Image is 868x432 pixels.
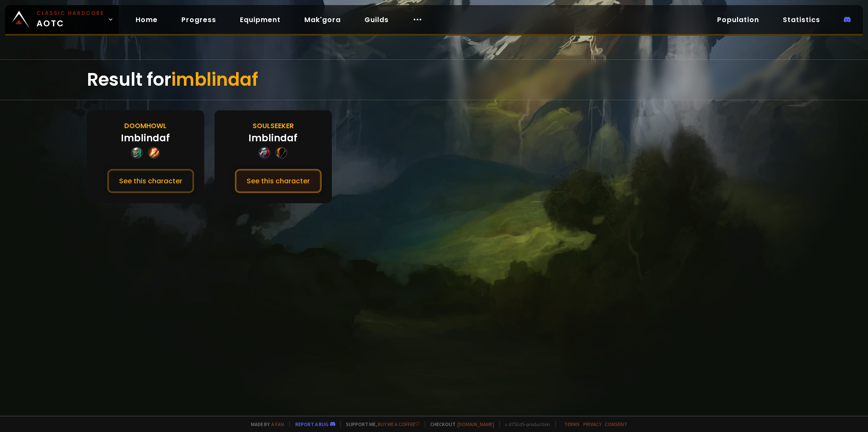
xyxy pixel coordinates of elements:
a: Mak'gora [298,11,348,28]
div: Soulseeker [253,121,294,131]
a: Report a bug [295,421,328,427]
button: See this character [235,169,322,193]
a: Consent [605,421,627,427]
span: imblindaf [171,67,258,92]
a: a fan [271,421,284,427]
a: Population [710,11,766,28]
span: AOTC [36,9,104,30]
span: Made by [246,421,284,427]
a: Terms [564,421,580,427]
a: Home [129,11,164,28]
div: Imblindaf [121,131,170,145]
a: [DOMAIN_NAME] [457,421,494,427]
div: Imblindaf [248,131,298,145]
a: Progress [175,11,223,28]
span: Checkout [425,421,494,427]
button: See this character [107,169,194,193]
small: Classic Hardcore [36,9,104,17]
a: Privacy [583,421,601,427]
a: Guilds [358,11,395,28]
span: v. d752d5 - production [499,421,550,427]
a: Statistics [776,11,827,28]
div: Result for [87,60,781,100]
span: Support me, [340,421,420,427]
div: Doomhowl [124,121,167,131]
a: Equipment [233,11,287,28]
a: Buy me a coffee [378,421,420,427]
a: Classic HardcoreAOTC [5,5,119,34]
